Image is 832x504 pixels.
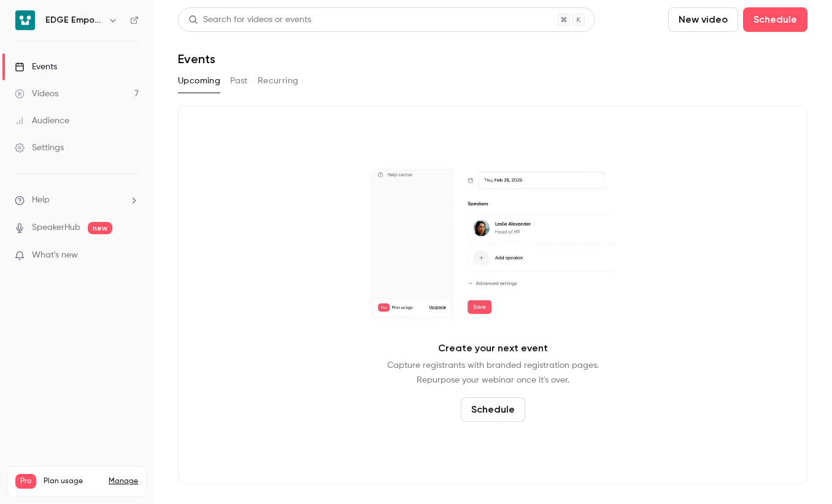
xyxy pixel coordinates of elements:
span: Pro [15,474,36,489]
img: EDGE Empower [15,10,35,30]
div: Keywords by Traffic [136,72,207,80]
button: Recurring [258,71,299,91]
h6: EDGE Empower [45,14,103,26]
div: Search for videos or events [188,13,311,26]
img: tab_domain_overview_orange.svg [33,71,43,81]
button: Upcoming [178,71,220,91]
h1: Events [178,52,215,66]
a: Manage [109,476,138,486]
div: Audience [15,115,69,127]
div: v 4.0.25 [34,20,60,29]
span: new [88,222,112,234]
p: Create your next event [438,341,548,356]
p: Capture registrants with branded registration pages. Repurpose your webinar once it's over. [387,358,599,388]
img: website_grey.svg [20,32,29,42]
span: Help [32,194,50,207]
div: Events [15,61,57,73]
img: logo_orange.svg [20,20,29,29]
span: What's new [32,249,78,262]
button: Past [230,71,248,91]
button: Schedule [743,7,807,32]
div: Domain: [DOMAIN_NAME] [32,32,135,42]
li: help-dropdown-opener [15,194,139,207]
a: SpeakerHub [32,221,80,234]
span: Plan usage [44,476,101,486]
img: tab_keywords_by_traffic_grey.svg [122,71,132,81]
button: Schedule [461,397,525,422]
div: Videos [15,88,58,100]
div: Domain Overview [47,72,110,80]
div: Settings [15,142,64,154]
button: New video [668,7,738,32]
